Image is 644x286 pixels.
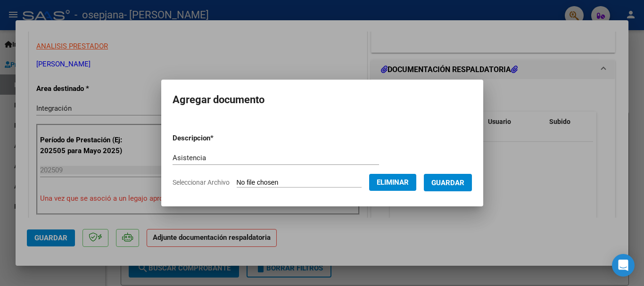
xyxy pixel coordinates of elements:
span: Guardar [431,179,464,187]
h2: Agregar documento [173,91,472,109]
span: Seleccionar Archivo [173,179,230,186]
p: Descripcion [173,133,263,144]
button: Guardar [424,174,472,191]
div: Open Intercom Messenger [612,254,635,277]
span: Eliminar [377,178,409,187]
button: Eliminar [369,174,416,191]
